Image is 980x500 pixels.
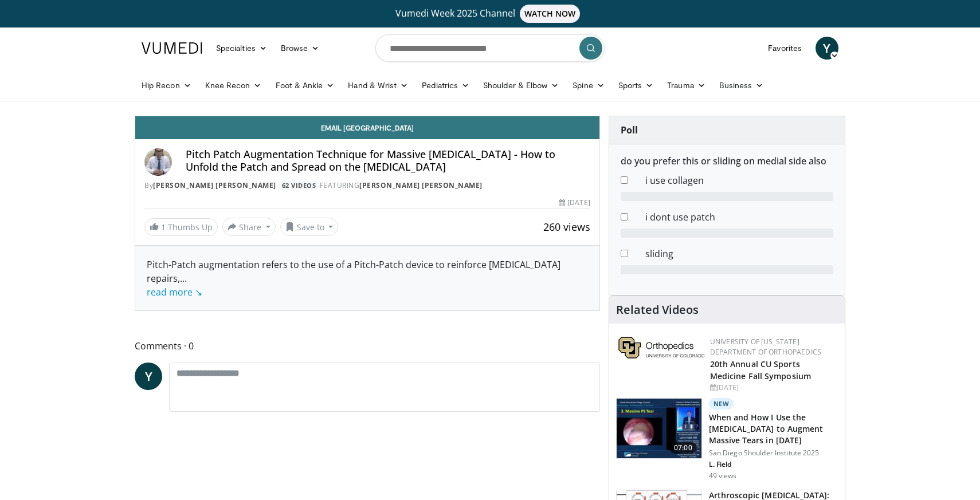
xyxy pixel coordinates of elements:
button: Save to [280,218,339,236]
a: Trauma [660,74,712,97]
p: New [709,398,734,410]
a: Email [GEOGRAPHIC_DATA] [135,116,599,139]
a: Hip Recon [135,74,198,97]
a: Y [135,363,162,390]
a: Specialties [209,37,274,60]
h4: Pitch Patch Augmentation Technique for Massive [MEDICAL_DATA] - How to Unfold the Patch and Sprea... [186,148,590,173]
a: [PERSON_NAME] [PERSON_NAME] [359,180,483,190]
span: Comments 0 [135,338,600,353]
dd: i use collagen [637,174,842,187]
span: WATCH NOW [520,5,581,23]
p: 49 views [709,471,737,481]
a: Favorites [761,37,809,60]
button: Share [222,218,276,236]
a: 62 Videos [278,180,320,190]
p: L. Field [709,460,838,469]
input: Search topics, interventions [375,34,605,62]
img: Avatar [144,148,172,176]
img: 355603a8-37da-49b6-856f-e00d7e9307d3.png.150x105_q85_autocrop_double_scale_upscale_version-0.2.png [618,337,704,359]
h4: Related Videos [616,303,699,317]
dd: i dont use patch [637,210,842,224]
a: Spine [566,74,611,97]
a: Vumedi Week 2025 ChannelWATCH NOW [143,5,837,23]
p: San Diego Shoulder Institute 2025 [709,448,838,458]
a: Browse [274,37,327,60]
div: [DATE] [710,383,836,393]
a: Pediatrics [415,74,476,97]
a: Y [816,37,838,60]
img: VuMedi Logo [142,42,202,54]
a: Shoulder & Elbow [476,74,566,97]
a: 1 Thumbs Up [144,218,218,236]
a: University of [US_STATE] Department of Orthopaedics [710,337,821,357]
div: Pitch-Patch augmentation refers to the use of a Pitch-Patch device to reinforce [MEDICAL_DATA] re... [147,258,588,299]
a: Business [712,74,771,97]
span: 1 [161,222,166,233]
h6: do you prefer this or sliding on medial side also [621,156,833,167]
a: 07:00 New When and How I Use the [MEDICAL_DATA] to Augment Massive Tears in [DATE] San Diego Shou... [616,398,838,481]
strong: Poll [621,124,638,136]
div: By FEATURING [144,180,590,191]
dd: sliding [637,247,842,261]
a: Hand & Wrist [341,74,415,97]
h3: When and How I Use the [MEDICAL_DATA] to Augment Massive Tears in [DATE] [709,412,838,446]
div: [DATE] [559,198,590,208]
a: Sports [611,74,661,97]
img: bb5e53e6-f191-420d-8cc3-3697f5341a0d.150x105_q85_crop-smart_upscale.jpg [617,399,701,458]
a: Foot & Ankle [269,74,342,97]
span: 07:00 [669,442,697,454]
a: [PERSON_NAME] [PERSON_NAME] [153,180,276,190]
a: Knee Recon [198,74,269,97]
a: 20th Annual CU Sports Medicine Fall Symposium [710,359,811,381]
span: 260 views [543,220,590,234]
a: read more ↘ [147,286,202,298]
